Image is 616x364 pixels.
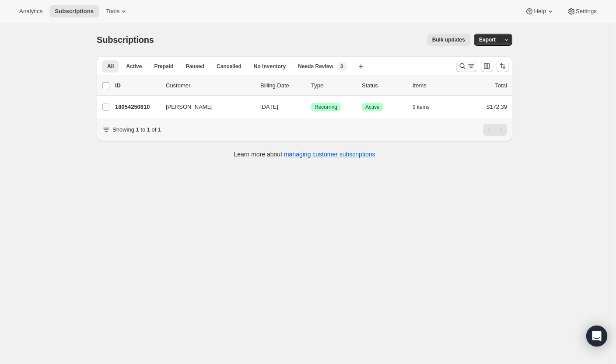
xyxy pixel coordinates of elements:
span: $172.39 [486,104,507,110]
button: Sort the results [497,60,509,72]
button: Tools [101,5,133,17]
button: Export [474,34,501,46]
button: Analytics [14,5,48,17]
span: Help [534,8,546,15]
span: Active [126,63,142,70]
span: Prepaid [154,63,173,70]
button: 9 items [413,101,439,113]
div: 18054250810[PERSON_NAME][DATE]SuccessRecurringSuccessActive9 items$172.39 [115,101,507,113]
p: 18054250810 [115,103,159,111]
span: All [107,63,114,70]
span: Export [479,36,496,43]
button: [PERSON_NAME] [161,100,248,114]
div: Type [311,81,355,90]
button: Settings [562,5,602,17]
a: managing customer subscriptions [284,151,375,158]
div: IDCustomerBilling DateTypeStatusItemsTotal [115,81,507,90]
button: Bulk updates [427,34,470,46]
span: Recurring [315,104,337,111]
span: 3 [340,63,343,70]
span: Analytics [19,8,42,15]
p: ID [115,81,159,90]
span: Settings [576,8,597,15]
span: Active [365,104,380,111]
span: Bulk updates [432,36,465,43]
span: Tools [106,8,119,15]
span: Needs Review [298,63,333,70]
p: Billing Date [260,81,304,90]
button: Create new view [354,60,368,73]
span: Subscriptions [55,8,94,15]
span: No inventory [254,63,286,70]
span: Cancelled [217,63,241,70]
p: Showing 1 to 1 of 1 [112,125,161,134]
p: Status [362,81,406,90]
button: Subscriptions [49,5,99,17]
span: [PERSON_NAME] [166,103,213,111]
span: Paused [185,63,204,70]
p: Total [495,81,507,90]
p: Customer [166,81,253,90]
div: Open Intercom Messenger [586,326,607,347]
span: 9 items [413,104,430,111]
button: Customize table column order and visibility [481,60,493,72]
div: Items [413,81,456,90]
button: Help [520,5,560,17]
p: Learn more about [234,150,375,159]
span: Subscriptions [97,35,154,45]
button: Search and filter results [456,60,477,72]
nav: Pagination [483,124,507,136]
span: [DATE] [260,104,278,110]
